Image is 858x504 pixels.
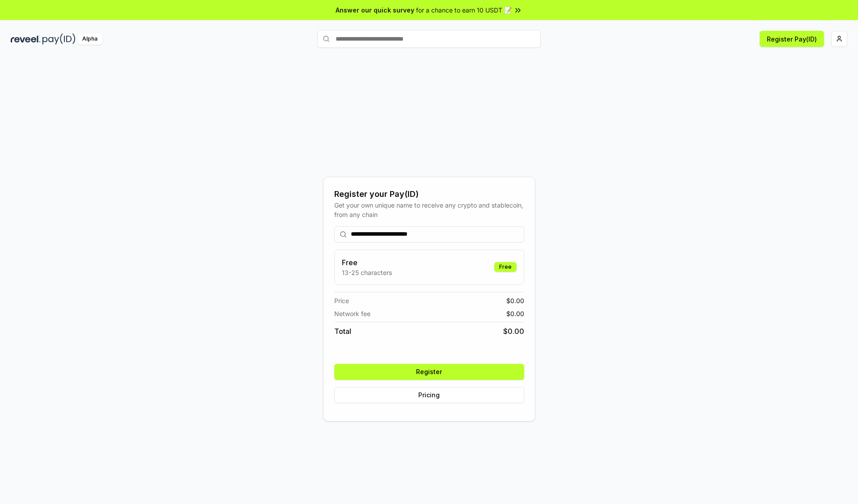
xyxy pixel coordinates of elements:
[506,296,524,305] span: $ 0.00
[77,33,102,45] div: Alpha
[506,309,524,318] span: $ 0.00
[760,31,824,47] button: Register Pay(ID)
[342,268,392,277] p: 13-25 characters
[336,5,414,15] span: Answer our quick survey
[334,200,524,219] div: Get your own unique name to receive any crypto and stablecoin, from any chain
[334,296,349,305] span: Price
[494,262,517,272] div: Free
[334,387,524,403] button: Pricing
[42,33,76,45] img: pay_id
[416,5,512,15] span: for a chance to earn 10 USDT 📝
[342,257,392,268] h3: Free
[11,33,41,45] img: reveel_dark
[334,309,370,318] span: Network fee
[334,364,524,380] button: Register
[503,326,524,337] span: $ 0.00
[334,326,351,337] span: Total
[334,188,524,200] div: Register your Pay(ID)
